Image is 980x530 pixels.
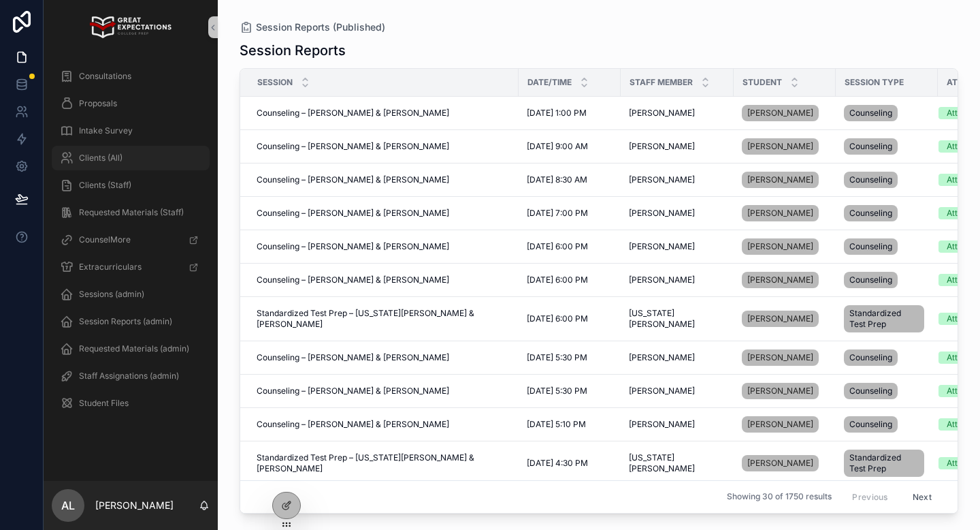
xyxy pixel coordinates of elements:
span: [PERSON_NAME] [747,419,813,430]
span: Counseling [849,241,892,252]
a: Consultations [52,64,210,89]
a: Counseling – [PERSON_NAME] & [PERSON_NAME] [257,386,510,396]
a: [PERSON_NAME] [742,311,819,327]
a: Student Files [52,391,210,416]
a: Counseling [844,380,930,402]
span: Clients (All) [79,153,122,163]
span: [PERSON_NAME] [747,458,813,469]
span: [PERSON_NAME] [629,108,695,119]
span: Counseling – [PERSON_NAME] & [PERSON_NAME] [257,174,449,185]
span: Consultations [79,71,131,82]
a: Counseling – [PERSON_NAME] & [PERSON_NAME] [257,108,510,119]
a: Counseling – [PERSON_NAME] & [PERSON_NAME] [257,352,510,363]
a: [PERSON_NAME] [742,238,819,255]
h1: Session Reports [240,41,346,60]
a: Counseling – [PERSON_NAME] & [PERSON_NAME] [257,174,510,185]
a: Counseling [844,136,930,157]
span: [PERSON_NAME] [747,208,813,219]
a: [PERSON_NAME] [629,386,725,396]
a: [PERSON_NAME] [742,172,819,188]
span: AL [61,497,75,514]
span: Showing 30 of 1750 results [727,492,832,503]
a: Counseling [844,169,930,191]
a: Staff Assignations (admin) [52,364,210,388]
a: [DATE] 5:10 PM [527,419,612,430]
a: [US_STATE][PERSON_NAME] [629,452,725,474]
span: [PERSON_NAME] [747,108,813,119]
a: [PERSON_NAME] [629,141,725,152]
span: [PERSON_NAME] [629,386,695,396]
span: Counseling – [PERSON_NAME] & [PERSON_NAME] [257,241,449,252]
a: [PERSON_NAME] [742,236,828,258]
span: Standardized Test Prep [849,308,919,330]
a: [PERSON_NAME] [742,380,828,402]
a: Standardized Test Prep – [US_STATE][PERSON_NAME] & [PERSON_NAME] [257,452,510,474]
a: [DATE] 4:30 PM [527,458,612,469]
span: Requested Materials (Staff) [79,207,184,218]
span: Counseling [849,208,892,219]
span: Staff Member [630,77,693,88]
span: Proposals [79,98,117,109]
span: Counseling [849,419,892,430]
a: [DATE] 7:00 PM [527,208,612,219]
span: [PERSON_NAME] [629,241,695,252]
span: Session Reports (admin) [79,316,172,327]
a: [DATE] 5:30 PM [527,352,612,363]
span: Sessions (admin) [79,289,144,300]
a: [PERSON_NAME] [742,105,819,121]
a: [PERSON_NAME] [629,419,725,430]
a: Requested Materials (admin) [52,337,210,361]
span: Counseling – [PERSON_NAME] & [PERSON_NAME] [257,275,449,285]
span: [PERSON_NAME] [747,241,813,252]
a: [DATE] 8:30 AM [527,174,612,185]
span: Counseling [849,352,892,363]
a: Counseling [844,202,930,224]
span: Clients (Staff) [79,180,131,191]
a: Counseling – [PERSON_NAME] & [PERSON_NAME] [257,208,510,219]
span: Intake Survey [79,125,133,136]
a: Counseling [844,102,930,124]
a: Standardized Test Prep – [US_STATE][PERSON_NAME] & [PERSON_NAME] [257,308,510,330]
div: scrollable content [44,54,218,433]
a: [PERSON_NAME] [742,202,828,224]
span: Extracurriculars [79,262,142,272]
span: Counseling – [PERSON_NAME] & [PERSON_NAME] [257,141,449,152]
a: [PERSON_NAME] [742,416,819,433]
a: [PERSON_NAME] [629,275,725,285]
a: Session Reports (admin) [52,309,210,334]
span: Counseling [849,174,892,185]
span: Standardized Test Prep [849,452,919,474]
a: Counseling [844,347,930,369]
a: Sessions (admin) [52,282,210,307]
a: [PERSON_NAME] [742,136,828,157]
span: Student Files [79,398,129,409]
a: [DATE] 5:30 PM [527,386,612,396]
span: [PERSON_NAME] [747,141,813,152]
a: Counseling – [PERSON_NAME] & [PERSON_NAME] [257,275,510,285]
span: [PERSON_NAME] [629,174,695,185]
span: [DATE] 5:10 PM [527,419,586,430]
a: Counseling [844,269,930,291]
span: [DATE] 6:00 PM [527,241,588,252]
a: [PERSON_NAME] [742,347,828,369]
a: Counseling – [PERSON_NAME] & [PERSON_NAME] [257,241,510,252]
span: Counseling [849,386,892,396]
p: [PERSON_NAME] [95,499,174,512]
a: Requested Materials (Staff) [52,200,210,225]
span: [DATE] 7:00 PM [527,208,588,219]
span: [DATE] 8:30 AM [527,174,587,185]
a: [PERSON_NAME] [629,241,725,252]
span: [PERSON_NAME] [629,208,695,219]
a: [PERSON_NAME] [742,308,828,330]
a: [DATE] 6:00 PM [527,241,612,252]
span: [PERSON_NAME] [747,313,813,324]
a: Intake Survey [52,119,210,143]
a: [DATE] 6:00 PM [527,313,612,324]
span: Session [257,77,293,88]
a: Extracurriculars [52,255,210,279]
a: [PERSON_NAME] [742,205,819,221]
span: Session Reports (Published) [256,20,385,34]
a: [PERSON_NAME] [742,272,819,288]
a: Proposals [52,91,210,116]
